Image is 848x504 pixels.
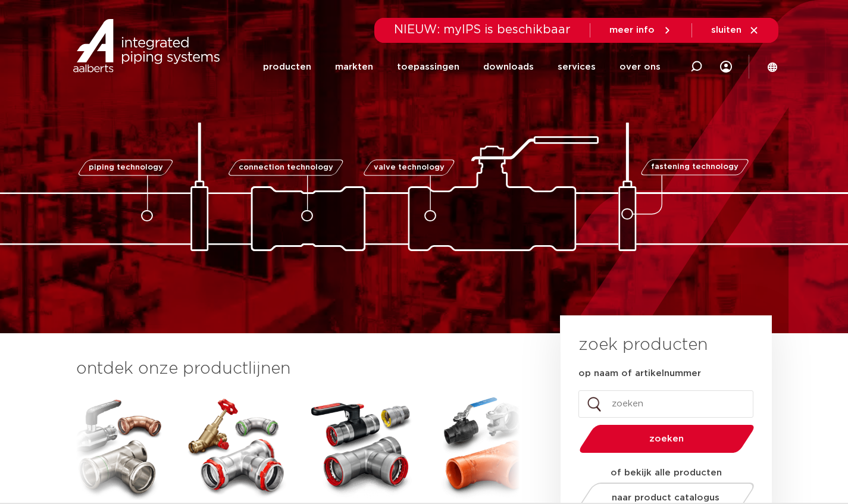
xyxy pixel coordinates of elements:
span: meer info [609,26,655,35]
a: over ons [619,44,661,90]
h3: ontdek onze productlijnen [76,357,520,381]
a: markten [335,44,373,90]
a: sluiten [711,25,759,36]
span: fastening technology [651,164,739,171]
span: NIEUW: myIPS is beschikbaar [394,24,571,36]
span: sluiten [711,26,741,35]
nav: Menu [263,44,661,90]
a: meer info [609,25,672,36]
button: zoeken [574,424,759,454]
a: services [558,44,596,90]
h3: zoek producten [578,333,708,357]
span: piping technology [89,164,163,171]
a: producten [263,44,311,90]
a: toepassingen [397,44,459,90]
strong: of bekijk alle producten [611,468,722,477]
span: valve technology [374,164,445,171]
span: zoeken [610,434,724,443]
label: op naam of artikelnummer [578,368,701,380]
input: zoeken [578,390,753,418]
a: downloads [483,44,534,90]
span: naar product catalogus [612,493,719,502]
span: connection technology [238,164,333,171]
